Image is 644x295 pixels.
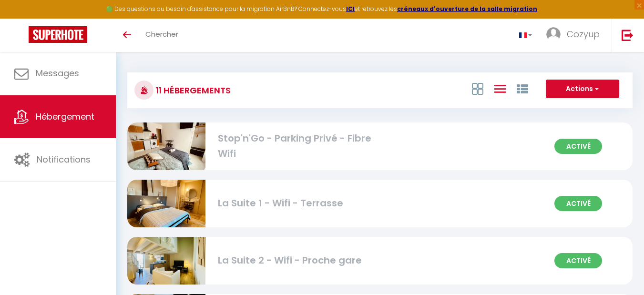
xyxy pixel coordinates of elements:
[554,139,602,154] span: Activé
[397,5,537,13] a: créneaux d'ouverture de la salle migration
[138,19,185,52] a: Chercher
[554,253,602,268] span: Activé
[622,29,634,41] img: logout
[346,5,355,13] a: ICI
[494,81,506,96] a: Vue en Liste
[546,80,619,99] button: Actions
[37,153,91,165] span: Notifications
[153,80,231,101] h3: 11 Hébergements
[554,196,602,211] span: Activé
[472,81,483,96] a: Vue en Box
[567,28,600,40] span: Cozyup
[145,29,178,39] span: Chercher
[29,26,87,43] img: Super Booking
[517,81,528,96] a: Vue par Groupe
[546,27,561,41] img: ...
[36,111,94,122] span: Hébergement
[539,19,612,52] a: ... Cozyup
[36,67,79,79] span: Messages
[218,196,374,211] div: La Suite 1 - Wifi - Terrasse
[218,253,374,268] div: La Suite 2 - Wifi - Proche gare
[218,131,374,161] div: Stop'n'Go - Parking Privé - Fibre Wifi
